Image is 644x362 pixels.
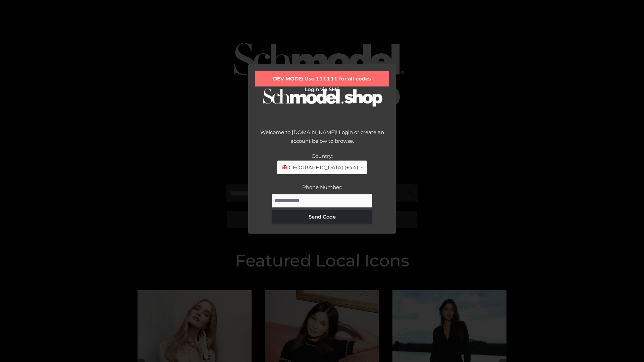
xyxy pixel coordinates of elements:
[281,163,358,172] span: [GEOGRAPHIC_DATA] (+44)
[255,86,389,93] h2: Login via SMS
[255,128,389,152] div: Welcome to [DOMAIN_NAME]! Login or create an account below to browse.
[312,153,333,159] label: Country:
[282,165,287,170] img: 🇬🇧
[255,71,389,86] div: DEV MODE: Use 111111 for all codes
[302,184,342,190] label: Phone Number:
[272,210,372,224] button: Send Code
